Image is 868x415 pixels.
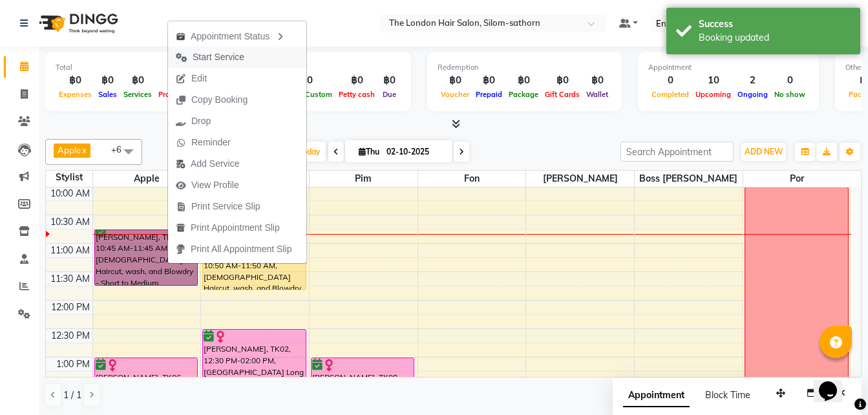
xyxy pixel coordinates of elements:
span: Boss [PERSON_NAME] [635,171,743,187]
span: Services [120,90,155,99]
img: logo [33,5,122,41]
div: ฿0 [472,73,505,88]
span: Print Service Slip [191,200,260,213]
span: [PERSON_NAME] [526,171,634,187]
div: 12:30 PM [48,329,92,343]
div: ฿0 [95,73,120,88]
img: printapt.png [176,223,185,233]
div: Finance [229,62,401,73]
span: Thu [355,147,383,156]
div: ฿0 [438,73,472,88]
span: Drop [191,114,211,128]
div: ฿0 [56,73,95,88]
span: Due [379,90,399,99]
div: [PERSON_NAME], TK06, 01:00 PM-02:00 PM, [DEMOGRAPHIC_DATA] Haircut, wash, and Blowdry - Long [95,358,198,413]
img: add-service.png [176,159,185,169]
div: 12:00 PM [48,301,92,314]
div: ฿0 [155,73,193,88]
div: Appointment Status [168,25,306,47]
span: Edit [191,72,207,85]
div: 10 [692,73,734,88]
div: 2 [734,73,771,88]
span: Expenses [56,90,95,99]
span: ADD NEW [745,147,783,156]
input: 2025-10-02 [383,142,447,162]
a: x [81,145,87,155]
div: 10:00 AM [48,187,92,200]
div: [PERSON_NAME], TK08, 01:00 PM-01:45 PM, Colour Regrowth Short [312,358,414,399]
span: Copy Booking [191,93,248,107]
span: Ongoing [734,90,771,99]
div: Total [56,62,193,73]
div: ฿0 [583,73,611,88]
span: Apple [93,171,201,187]
div: [PERSON_NAME], TK02, 12:30 PM-02:00 PM, [GEOGRAPHIC_DATA] Long [203,330,306,413]
span: Package [505,90,542,99]
iframe: chat widget [814,363,855,402]
div: ฿0 [335,73,378,88]
span: Products [155,90,193,99]
div: 0 [771,73,809,88]
span: Por [743,171,851,187]
span: Pim [310,171,418,187]
span: Prepaid [472,90,505,99]
img: printall.png [176,244,185,254]
span: Completed [648,90,692,99]
div: 11:00 AM [48,244,92,257]
span: Gift Cards [542,90,583,99]
span: Print All Appointment Slip [191,242,291,256]
span: Add Service [191,157,239,171]
span: Start Service [193,50,244,64]
span: No show [771,90,809,99]
span: Petty cash [335,90,378,99]
div: 1:00 PM [54,357,92,371]
span: Apple [58,145,81,155]
img: apt_status.png [176,32,185,41]
span: Print Appointment Slip [191,221,280,235]
span: Sales [95,90,120,99]
div: Booking updated [699,31,851,45]
span: Today [293,142,326,162]
div: Stylist [46,171,92,184]
div: 0 [648,73,692,88]
div: Success [699,17,851,31]
span: Block Time [705,389,750,401]
div: ฿0 [542,73,583,88]
span: Upcoming [692,90,734,99]
div: 11:30 AM [48,272,92,286]
span: Appointment [623,384,690,407]
div: 10:30 AM [48,215,92,229]
input: Search Appointment [620,142,734,162]
span: Wallet [583,90,611,99]
span: View Profile [191,178,239,192]
div: Redemption [438,62,611,73]
div: ฿0 [505,73,542,88]
div: Appointment [648,62,809,73]
span: Fon [418,171,526,187]
button: ADD NEW [741,143,786,161]
span: +6 [111,144,131,154]
span: Voucher [438,90,472,99]
span: 1 / 1 [63,388,81,402]
div: ฿0 [378,73,401,88]
span: Reminder [191,136,231,149]
div: ฿0 [120,73,155,88]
